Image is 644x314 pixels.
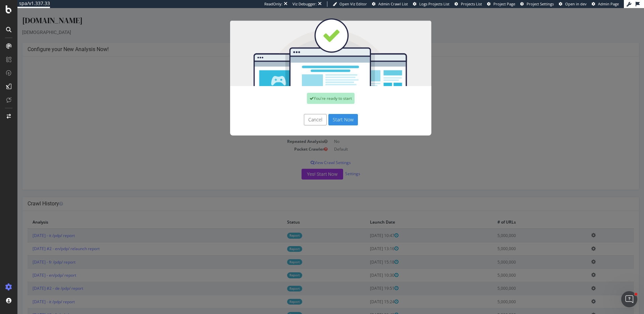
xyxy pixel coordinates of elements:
[333,1,367,7] a: Open Viz Editor
[559,1,587,7] a: Open in dev
[292,1,317,7] div: Viz Debugger:
[454,1,482,7] a: Projects List
[372,1,408,7] a: Admin Crawl List
[527,1,554,6] span: Project Settings
[413,1,449,7] a: Logs Projects List
[461,1,482,6] span: Projects List
[487,1,515,7] a: Project Page
[264,1,282,7] div: ReadOnly:
[339,1,367,6] span: Open Viz Editor
[592,1,619,7] a: Admin Page
[621,291,637,307] iframe: Intercom live chat
[493,1,515,6] span: Project Page
[311,106,340,117] button: Start Now
[289,85,337,96] div: You're ready to start
[286,106,309,117] button: Cancel
[419,1,449,6] span: Logs Projects List
[598,1,619,6] span: Admin Page
[520,1,554,7] a: Project Settings
[213,10,414,78] img: You're all set!
[378,1,408,6] span: Admin Crawl List
[565,1,587,6] span: Open in dev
